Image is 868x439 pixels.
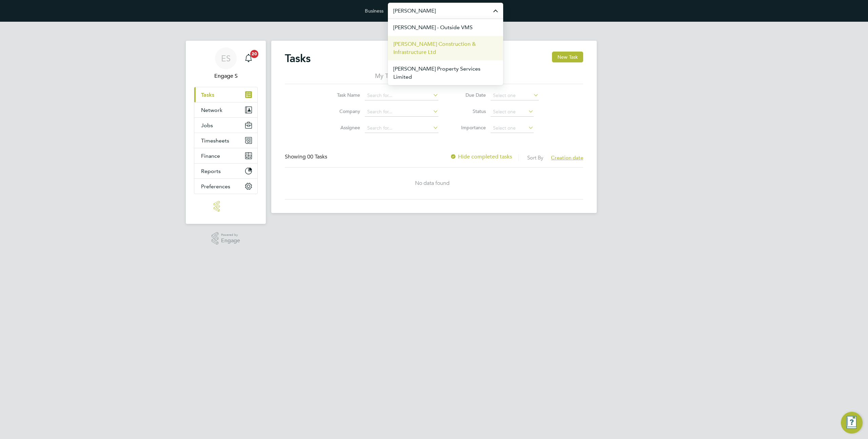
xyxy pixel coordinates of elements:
[221,238,240,244] span: Engage
[201,183,230,190] span: Preferences
[194,47,258,80] a: ESEngage S
[393,23,473,32] span: [PERSON_NAME] - Outside VMS
[221,232,240,238] span: Powered by
[212,232,240,245] a: Powered byEngage
[393,40,498,56] span: [PERSON_NAME] Construction & Infrastructure Ltd
[841,412,863,434] button: Engage Resource Center
[194,133,257,148] button: Timesheets
[201,122,213,129] span: Jobs
[221,54,231,63] span: ES
[250,50,258,58] span: 20
[194,87,257,102] a: Tasks
[201,153,220,159] span: Finance
[307,153,327,160] span: 00 Tasks
[491,123,534,133] input: Select one
[186,41,266,224] nav: Main navigation
[455,92,486,98] label: Due Date
[450,153,512,160] label: Hide completed tasks
[201,107,222,113] span: Network
[491,107,534,117] input: Select one
[365,8,383,14] label: Business
[194,201,258,212] a: Go to home page
[375,72,399,84] li: My Tasks
[365,123,438,133] input: Search for...
[491,91,539,100] input: Select one
[194,179,257,194] button: Preferences
[194,164,257,178] button: Reports
[330,125,360,131] label: Assignee
[194,72,258,80] span: Engage S
[242,47,255,69] a: 20
[285,180,580,187] div: No data found
[194,102,257,117] button: Network
[365,91,438,100] input: Search for...
[201,92,214,98] span: Tasks
[330,92,360,98] label: Task Name
[285,52,311,65] h2: Tasks
[194,148,257,163] button: Finance
[214,201,238,212] img: engage-logo-retina.png
[527,154,543,161] label: Sort By
[455,125,486,131] label: Importance
[455,108,486,114] label: Status
[201,137,229,144] span: Timesheets
[285,153,329,160] div: Showing
[552,52,583,62] button: New Task
[194,118,257,133] button: Jobs
[365,107,438,117] input: Search for...
[393,65,498,81] span: [PERSON_NAME] Property Services Limited
[551,154,583,161] span: Creation date
[201,168,221,174] span: Reports
[330,108,360,114] label: Company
